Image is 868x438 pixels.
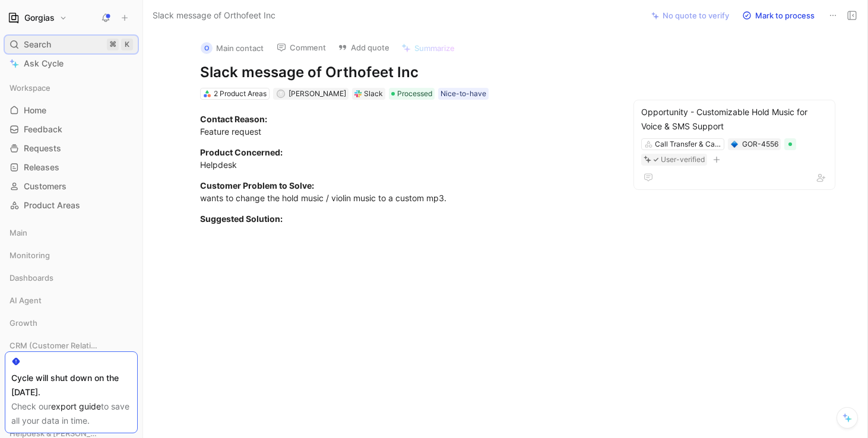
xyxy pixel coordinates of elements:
[5,269,138,290] div: Dashboards
[5,337,138,415] div: CRM (Customer Relationship Management)InboxVoC CRMOpportunity Tree
[655,138,721,150] div: Call Transfer & Call Hold
[5,224,138,242] div: Main
[9,339,99,351] span: CRM (Customer Relationship Management)
[9,249,50,261] span: Monitoring
[200,179,611,204] div: wants to change the hold music / violin music to a custom mp3.
[5,224,138,245] div: Main
[5,196,138,214] a: Product Areas
[271,39,331,56] button: Comment
[396,40,460,56] button: Summarize
[11,371,131,399] div: Cycle will shut down on the [DATE].
[5,120,138,138] a: Feedback
[5,101,138,119] a: Home
[11,399,131,428] div: Check our to save all your data in time.
[200,180,314,191] strong: Customer Problem to Solve:
[8,12,20,24] img: Gorgias
[24,56,64,71] span: Ask Cycle
[5,314,138,332] div: Growth
[214,88,267,100] div: 2 Product Areas
[5,139,138,157] a: Requests
[200,113,611,138] div: Feature request
[51,401,101,411] a: export guide
[5,314,138,335] div: Growth
[121,39,133,50] div: K
[731,141,738,148] img: 🔷
[200,114,267,124] strong: Contact Reason:
[742,138,778,150] div: GOR-4556
[24,199,80,211] span: Product Areas
[5,291,138,313] div: AI Agent
[646,7,734,24] button: No quote to verify
[24,104,46,116] span: Home
[9,227,27,239] span: Main
[5,246,138,264] div: Monitoring
[5,79,138,97] div: Workspace
[5,36,138,53] div: Search⌘K
[24,142,61,154] span: Requests
[24,180,66,192] span: Customers
[201,42,213,54] div: O
[5,337,138,354] div: CRM (Customer Relationship Management)
[200,147,283,157] strong: Product Concerned:
[730,140,739,148] button: 🔷
[641,105,828,134] div: Opportunity - Customizable Hold Music for Voice & SMS Support
[9,294,42,306] span: AI Agent
[414,43,455,53] span: Summarize
[24,161,59,173] span: Releases
[5,269,138,287] div: Dashboards
[289,89,346,98] span: [PERSON_NAME]
[397,88,432,100] span: Processed
[5,55,138,72] a: Ask Cycle
[153,8,275,23] span: Slack message of Orthofeet Inc
[195,39,269,57] button: OMain contact
[277,90,284,97] div: T
[9,317,37,329] span: Growth
[24,123,62,135] span: Feedback
[200,214,283,224] strong: Suggested Solution:
[9,272,53,284] span: Dashboards
[9,82,50,94] span: Workspace
[107,39,119,50] div: ⌘
[24,37,51,52] span: Search
[5,246,138,268] div: Monitoring
[661,154,705,166] div: User-verified
[389,88,435,100] div: Processed
[441,88,486,100] div: Nice-to-have
[200,63,611,82] h1: Slack message of Orthofeet Inc
[200,146,611,171] div: Helpdesk
[24,12,55,23] h1: Gorgias
[332,39,395,56] button: Add quote
[5,291,138,309] div: AI Agent
[5,177,138,195] a: Customers
[5,9,70,26] button: GorgiasGorgias
[5,158,138,176] a: Releases
[364,88,383,100] div: Slack
[737,7,820,24] button: Mark to process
